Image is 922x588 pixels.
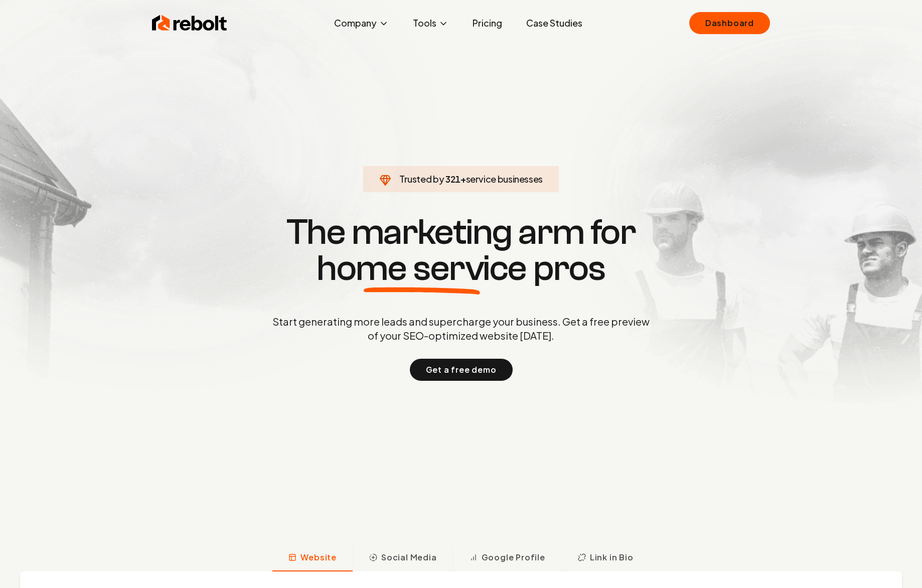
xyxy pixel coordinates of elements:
[590,551,634,563] span: Link in Bio
[466,173,543,185] span: service businesses
[270,315,652,343] p: Start generating more leads and supercharge your business. Get a free preview of your SEO-optimiz...
[381,551,437,563] span: Social Media
[317,250,527,286] span: home service
[465,13,510,33] a: Pricing
[460,173,466,185] span: +
[518,13,590,33] a: Case Studies
[353,545,453,571] button: Social Media
[152,13,227,33] img: Rebolt Logo
[453,545,561,571] button: Google Profile
[482,551,545,563] span: Google Profile
[405,13,456,33] button: Tools
[399,173,444,185] span: Trusted by
[300,551,337,563] span: Website
[220,214,702,286] h1: The marketing arm for pros
[410,359,513,381] button: Get a free demo
[445,172,460,186] span: 321
[561,545,650,571] button: Link in Bio
[326,13,397,33] button: Company
[272,545,353,571] button: Website
[689,12,770,34] a: Dashboard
